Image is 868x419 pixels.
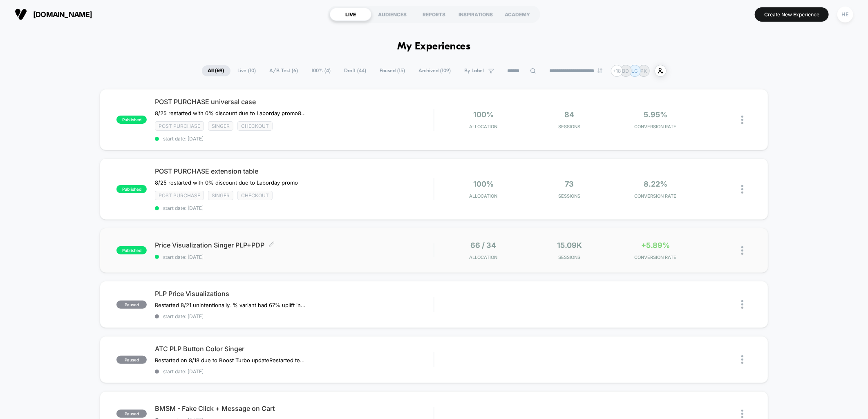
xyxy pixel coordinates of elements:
[741,185,743,194] img: close
[330,8,371,21] div: LIVE
[338,65,373,76] span: Draft ( 44 )
[470,254,498,260] span: Allocation
[837,7,853,22] div: HE
[208,121,233,131] span: Singer
[644,180,667,188] span: 8.22%
[155,368,434,374] span: start date: [DATE]
[155,404,434,412] span: BMSM - Fake Click + Message on Cart
[741,246,743,255] img: close
[565,110,575,119] span: 84
[473,110,494,119] span: 100%
[306,65,337,76] span: 100% ( 4 )
[470,124,498,129] span: Allocation
[116,301,147,309] span: paused
[597,68,602,73] img: end
[835,6,856,23] button: HE
[155,254,434,260] span: start date: [DATE]
[208,191,233,200] span: Singer
[528,193,611,199] span: Sessions
[465,68,484,74] span: By Label
[116,185,147,193] span: published
[116,246,147,254] span: published
[615,124,697,129] span: CONVERSION RATE
[116,410,147,418] span: paused
[741,300,743,309] img: close
[155,205,434,211] span: start date: [DATE]
[155,357,306,363] span: Restarted on 8/18 due to Boost Turbo updateRestarted test of 7/19: only no atc button challenger ...
[155,345,434,353] span: ATC PLP Button Color Singer
[631,68,638,74] p: LC
[471,241,497,250] span: 66 / 34
[374,65,412,76] span: Paused ( 15 )
[155,191,204,200] span: Post Purchase
[15,8,27,20] img: Visually logo
[741,410,743,418] img: close
[155,110,306,116] span: 8/25 restarted with 0% discount due to Laborday promo8/15 restarted to incl all top seller HD mac...
[641,241,670,250] span: +5.89%
[455,8,497,21] div: INSPIRATIONS
[557,241,582,250] span: 15.09k
[155,241,434,249] span: Price Visualization Singer PLP+PDP
[237,191,273,200] span: checkout
[155,98,434,106] span: POST PURCHASE universal case
[615,254,697,260] span: CONVERSION RATE
[413,8,455,21] div: REPORTS
[371,8,413,21] div: AUDIENCES
[155,290,434,298] span: PLP Price Visualizations
[116,116,147,124] span: published
[640,68,647,74] p: PK
[155,302,306,308] span: Restarted 8/21 unintentionally. % variant had 67% uplift in CVR and 16% uplift in ATC rate
[232,65,262,76] span: Live ( 10 )
[755,7,829,22] button: Create New Experience
[470,193,498,199] span: Allocation
[528,254,611,260] span: Sessions
[644,110,667,119] span: 5.95%
[473,180,494,188] span: 100%
[741,116,743,124] img: close
[741,355,743,364] img: close
[155,136,434,142] span: start date: [DATE]
[155,121,204,131] span: Post Purchase
[116,356,147,364] span: paused
[497,8,538,21] div: ACADEMY
[202,65,230,76] span: All ( 69 )
[615,193,697,199] span: CONVERSION RATE
[528,124,611,129] span: Sessions
[155,179,298,186] span: 8/25 restarted with 0% discount due to Laborday promo
[155,167,434,175] span: POST PURCHASE extension table
[237,121,273,131] span: checkout
[622,68,629,74] p: BD
[611,65,623,77] div: + 18
[264,65,304,76] span: A/B Test ( 6 )
[413,65,457,76] span: Archived ( 109 )
[155,313,434,319] span: start date: [DATE]
[565,180,574,188] span: 73
[33,10,92,19] span: [DOMAIN_NAME]
[398,41,471,53] h1: My Experiences
[12,8,95,21] button: [DOMAIN_NAME]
